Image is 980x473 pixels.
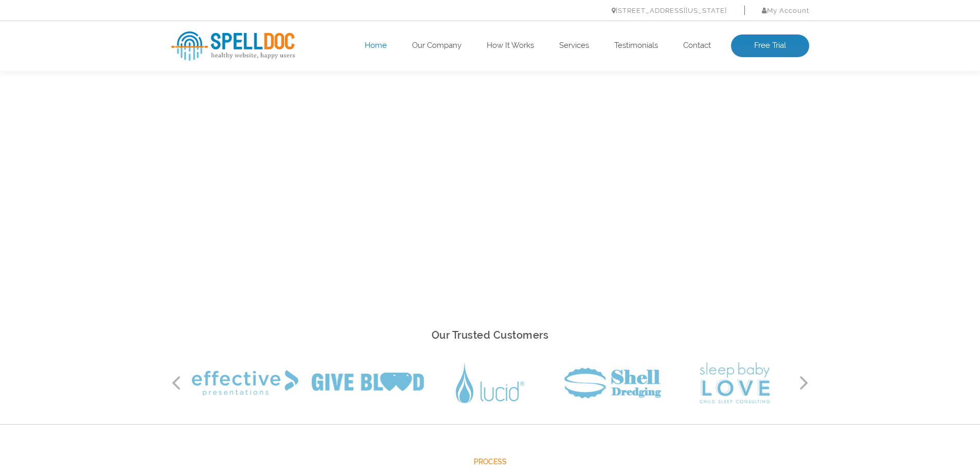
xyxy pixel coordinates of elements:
img: Shell Dredging [564,367,661,398]
img: Lucid [456,363,524,403]
span: Process [171,456,809,468]
img: Sleep Baby Love [700,362,770,404]
button: Previous [171,375,182,391]
h2: Our Trusted Customers [171,326,809,344]
img: Effective [192,370,298,396]
button: Next [799,375,809,391]
img: Give Blood [312,373,424,393]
